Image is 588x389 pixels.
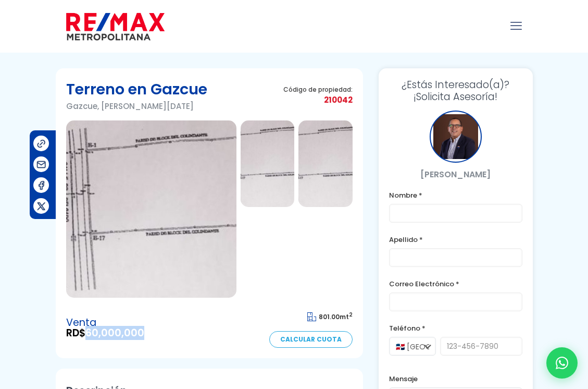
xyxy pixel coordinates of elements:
[389,189,522,202] label: Nombre *
[507,17,525,35] a: mobile menu
[389,277,522,290] label: Correo Electrónico *
[66,79,207,100] h1: Terreno en Gazcue
[430,111,482,163] div: Hugo Pagan
[269,331,353,348] a: Calcular Cuota
[241,120,295,207] img: Terreno en Gazcue
[66,328,144,338] span: RD$
[66,120,236,298] img: Terreno en Gazcue
[389,168,522,181] p: [PERSON_NAME]
[389,322,522,335] label: Teléfono *
[283,93,353,106] span: 210042
[389,79,522,91] span: ¿Estás Interesado(a)?
[389,233,522,246] label: Apellido *
[66,11,165,42] img: remax-metropolitana-logo
[36,180,47,191] img: Compartir
[319,312,340,321] span: 801.00
[283,86,353,93] span: Código de propiedad:
[389,372,522,385] label: Mensaje
[36,138,47,149] img: Compartir
[36,201,47,212] img: Compartir
[440,337,522,356] input: 123-456-7890
[389,79,522,103] h3: ¡Solicita Asesoría!
[307,312,353,321] span: mt
[66,318,144,328] span: Venta
[66,100,207,113] p: Gazcue, [PERSON_NAME][DATE]
[85,326,144,340] span: 60,000,000
[349,311,353,319] sup: 2
[36,159,47,170] img: Compartir
[298,120,353,207] img: Terreno en Gazcue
